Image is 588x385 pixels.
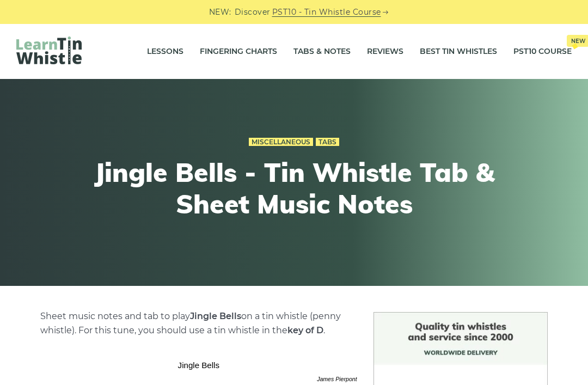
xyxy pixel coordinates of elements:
a: Tabs [316,138,339,146]
a: PST10 CourseNew [513,38,572,65]
strong: Jingle Bells [190,311,241,321]
p: Sheet music notes and tab to play on a tin whistle (penny whistle). For this tune, you should use... [40,309,358,338]
h1: Jingle Bells - Tin Whistle Tab & Sheet Music Notes [94,157,494,219]
a: Reviews [367,38,403,65]
a: Miscellaneous [249,138,313,146]
strong: key of D [287,325,323,335]
img: LearnTinWhistle.com [16,36,82,64]
a: Best Tin Whistles [420,38,497,65]
a: Lessons [147,38,183,65]
a: Fingering Charts [200,38,277,65]
a: Tabs & Notes [293,38,351,65]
